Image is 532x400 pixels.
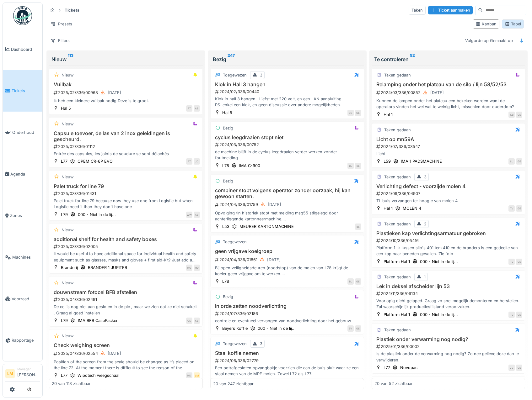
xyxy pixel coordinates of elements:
a: Dashboard [3,29,42,70]
div: 3 [260,72,262,78]
div: de machine blijft in de cyclus leegdraaien verder werken zonder foutmelding [213,149,361,161]
div: Voorlopig dicht getaped. Graag zo snel mogelijk demonteren en herstellen. Zal waarschijnlijk prod... [374,298,523,310]
span: Zones [10,213,40,218]
a: Zones [3,195,42,237]
div: 2025/04/336/02554 [53,350,200,357]
div: JV [508,365,515,371]
div: OPEM CR-6P EVO [78,158,113,164]
div: GE [516,259,522,265]
div: 20 van 247 zichtbaar [213,381,254,387]
div: BL [355,224,361,230]
img: Badge_color-CXgf-gQk.svg [13,6,32,25]
div: Taken gedaan [384,221,411,227]
div: Kunnen de lampen onder het plateau een bekeken worden want de operators vinden het wel wat te wei... [374,98,523,110]
div: TV [508,259,515,265]
div: De cel is nog niet aan gesloten in de plc , maar we zien dat ze niet schakelt . Graag al goed ins... [52,304,200,316]
div: Bezig [223,125,233,131]
div: L77 [61,158,67,164]
div: GE [516,312,522,318]
div: 2024/10/336/05416 [376,238,523,244]
div: 2025/04/336/02491 [53,297,200,303]
div: 2024/04/336/01759 [214,201,361,208]
div: Is de plastiek onder de verwarming nog nodig? Zo nee gelieve deze dan te verwijderen. [374,351,523,363]
div: GE [516,112,522,118]
div: AB [194,212,200,218]
h3: Licht op mn59A [374,136,523,142]
h3: douwnstream fotocel BFB afstellen [52,289,200,295]
div: GE [516,158,522,165]
div: L78 [222,278,229,284]
div: Manager [17,367,40,371]
div: Nieuw [62,227,73,233]
div: L79 [61,212,68,218]
strong: Tickets [62,7,82,13]
div: 1 [424,274,426,280]
div: L79 [61,318,68,324]
div: 20 van 52 zichtbaar [374,381,413,387]
div: [DATE] [108,350,121,356]
div: Nieuw [62,174,73,180]
div: Nieuw [51,55,200,63]
h3: Check weighing screen [52,342,200,348]
div: Hal 5 [61,105,71,111]
span: Rapportage [12,337,40,343]
div: Branderij [61,265,78,271]
div: GE [516,365,522,371]
div: [DATE] [430,90,444,96]
div: Bij open veiligheidsdeuren (noodstop) van de molen van L78 krijgt de koeler geen vrijgave om te w... [213,265,361,277]
h3: Palet truck for line 79 [52,183,200,189]
div: KE [194,318,200,324]
div: Nieuw [62,280,73,286]
h3: combiner stopt volgens operator zonder oorzaak, hij kan gewoon starten. [213,187,361,199]
div: Hal 1 [384,112,393,118]
div: Bezig [223,178,233,184]
div: 20 van 113 zichtbaar [52,381,91,387]
div: BL [347,163,354,169]
div: Nieuw [62,333,73,339]
a: Machines [3,236,42,278]
h3: in orde zetten noodverlichting [213,303,361,309]
div: KB [508,112,515,118]
div: MO [186,265,192,271]
span: Voorraad [12,296,40,302]
div: CS [347,110,354,116]
div: 2025/03/336/02005 [53,244,200,250]
h3: afvoer lekt [374,389,523,395]
div: Licht [374,151,523,157]
div: Hal 5 [222,110,232,116]
div: Klok in hall 3 hangen . Liefst met 220 volt, en een LAN aansluiting. PS. enkel een klok, en geen ... [213,96,361,108]
div: 000 - Niet in de lij... [78,212,116,218]
div: LM [194,372,200,379]
div: Entrée des capsules, les joints de soudure se sont détachés [52,151,200,157]
h3: cyclus leegdraaien stopt niet [213,134,361,140]
div: GE [355,278,361,285]
div: TV [508,205,515,212]
span: Tickets [12,88,40,94]
div: Position of the screen from the scale should be changed as it’s placed on the line 72. At the mom... [52,359,200,371]
span: Agenda [10,171,40,177]
a: Tickets [3,70,42,112]
div: [DATE] [267,257,281,263]
h3: Vuilbak [52,82,200,87]
div: Novopac [400,365,417,371]
div: TV [508,312,515,318]
div: AT [186,158,192,165]
div: AB [194,105,200,112]
sup: 247 [228,55,235,63]
h3: Plastiek onder verwarming nog nodig? [374,336,523,342]
div: 000 - Niet in de lij... [420,259,458,265]
div: 2024/11/336/06134 [376,291,523,297]
div: FT [186,105,192,112]
div: LL [508,158,515,165]
div: 000 - Niet in de lij... [420,312,458,318]
div: BRANDER 1 JUPITER [88,265,127,271]
div: 000 - Niet in de lij... [258,325,296,331]
div: [DATE] [268,202,281,208]
div: 2024/04/336/01861 [214,256,361,264]
div: GE [355,110,361,116]
div: GE [516,205,522,212]
div: SV [347,325,354,332]
div: Hal 1 [384,205,393,211]
div: CS [186,318,192,324]
div: Te controleren [374,55,523,63]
